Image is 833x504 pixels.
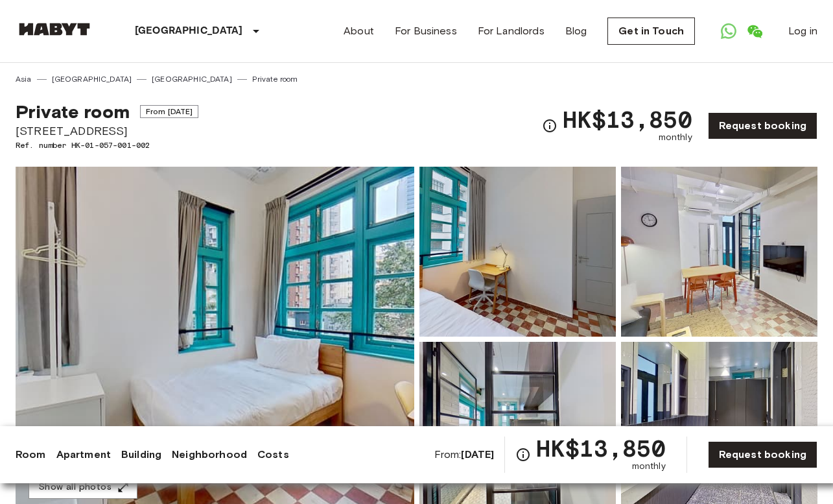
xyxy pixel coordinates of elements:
[607,18,695,45] a: Get in Touch
[252,73,298,85] a: Private room
[16,101,130,123] span: Private room
[16,447,46,462] a: Room
[659,131,692,144] span: monthly
[16,123,198,139] span: [STREET_ADDRESS]
[257,447,289,462] a: Costs
[56,447,111,462] a: Apartment
[172,447,247,462] a: Neighborhood
[16,73,32,85] a: Asia
[515,447,531,462] svg: Check cost overview for full price breakdown. Please note that discounts apply to new joiners onl...
[16,23,93,36] img: Habyt
[708,112,817,139] a: Request booking
[563,108,692,131] span: HK$13,850
[29,475,137,499] button: Show all photos
[536,437,665,460] span: HK$13,850
[419,167,616,337] img: Picture of unit HK-01-057-001-002
[788,23,817,39] a: Log in
[542,118,557,134] svg: Check cost overview for full price breakdown. Please note that discounts apply to new joiners onl...
[344,23,374,39] a: About
[708,441,817,468] a: Request booking
[52,73,132,85] a: [GEOGRAPHIC_DATA]
[478,23,545,39] a: For Landlords
[716,18,742,44] a: Open WhatsApp
[621,167,817,337] img: Picture of unit HK-01-057-001-002
[434,448,495,462] span: From:
[135,23,243,39] p: [GEOGRAPHIC_DATA]
[152,73,232,85] a: [GEOGRAPHIC_DATA]
[121,447,161,462] a: Building
[461,448,494,461] b: [DATE]
[565,23,587,39] a: Blog
[140,105,199,118] span: From [DATE]
[16,139,198,151] span: Ref. number HK-01-057-001-002
[395,23,457,39] a: For Business
[742,18,768,44] a: Open WeChat
[632,460,666,473] span: monthly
